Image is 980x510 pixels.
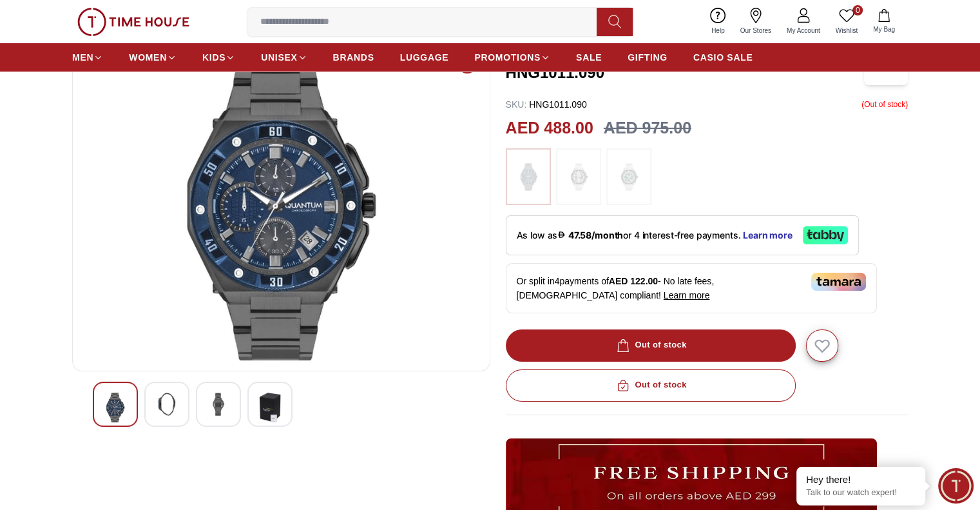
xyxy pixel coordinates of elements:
[129,46,177,69] a: WOMEN
[506,98,587,111] p: HNG1011.090
[506,263,877,313] div: Or split in 4 payments of - No late fees, [DEMOGRAPHIC_DATA] compliant!
[400,46,449,69] a: LUGGAGE
[806,487,916,498] p: Talk to our watch expert!
[261,46,307,69] a: UNISEX
[400,51,449,64] span: LUGGAGE
[506,116,593,141] h2: AED 488.00
[852,5,863,15] span: 0
[693,46,753,69] a: CASIO SALE
[628,46,668,69] a: GIFTING
[576,51,602,64] span: SALE
[261,51,297,64] span: UNISEX
[202,46,235,69] a: KIDS
[155,393,178,416] img: Quantum Men's Blue Dial Chronograph Watch - HNG1011.090
[129,51,167,64] span: WOMEN
[104,393,127,422] img: Quantum Men's Blue Dial Chronograph Watch - HNG1011.090
[512,155,544,199] img: ...
[562,155,595,199] img: ...
[868,25,900,34] span: My Bag
[207,393,230,416] img: Quantum Men's Blue Dial Chronograph Watch - HNG1011.090
[333,51,374,64] span: BRANDS
[811,273,866,291] img: Tamara
[704,5,733,38] a: Help
[72,46,103,69] a: MEN
[72,51,93,64] span: MEN
[664,290,710,300] span: Learn more
[782,26,825,35] span: My Account
[506,99,527,110] span: SKU :
[806,473,916,486] div: Hey there!
[733,5,779,38] a: Our Stores
[735,26,776,35] span: Our Stores
[83,51,479,360] img: Quantum Men's Blue Dial Chronograph Watch - HNG1011.090
[609,276,658,286] span: AED 122.00
[938,468,974,504] div: Chat Widget
[831,26,863,35] span: Wishlist
[604,116,691,141] h3: AED 975.00
[576,46,602,69] a: SALE
[706,26,730,35] span: Help
[861,98,908,111] p: ( Out of stock )
[693,51,753,64] span: CASIO SALE
[628,51,668,64] span: GIFTING
[258,393,282,422] img: Quantum Men's Blue Dial Chronograph Watch - HNG1011.090
[202,51,226,64] span: KIDS
[77,8,189,36] img: ...
[333,46,374,69] a: BRANDS
[474,51,541,64] span: PROMOTIONS
[865,6,903,37] button: My Bag
[474,46,550,69] a: PROMOTIONS
[613,155,645,199] img: ...
[828,5,865,38] a: 0Wishlist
